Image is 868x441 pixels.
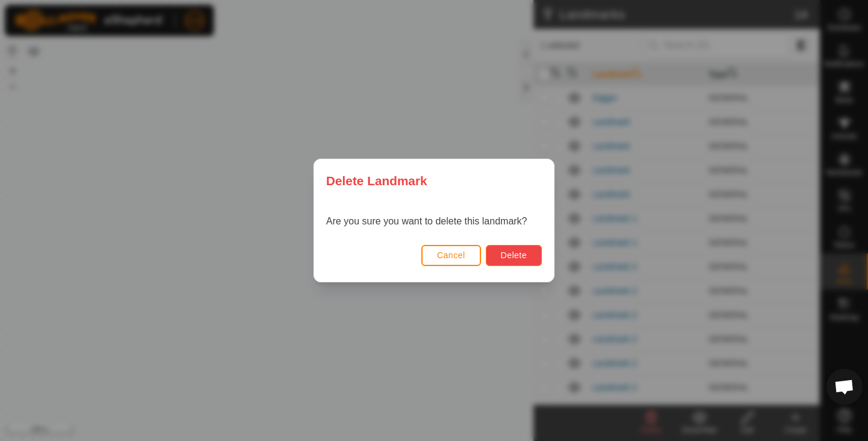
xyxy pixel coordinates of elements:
button: Delete [486,245,542,266]
span: Delete [501,250,527,260]
div: Open chat [826,369,863,405]
span: Cancel [437,250,465,260]
button: Cancel [421,245,481,266]
span: Are you sure you want to delete this landmark? [326,216,527,226]
span: Delete Landmark [326,171,427,190]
